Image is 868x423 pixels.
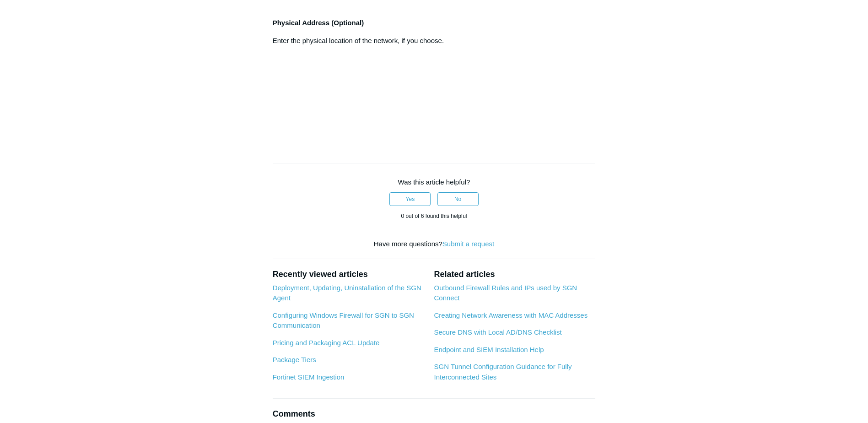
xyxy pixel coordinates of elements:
[434,284,577,302] a: Outbound Firewall Rules and IPs used by SGN Connect
[273,373,345,381] a: Fortinet SIEM Ingestion
[434,346,544,353] a: Endpoint and SIEM Installation Help
[389,192,431,206] button: This article was helpful
[273,311,414,330] a: Configuring Windows Firewall for SGN to SGN Communication
[442,240,494,248] a: Submit a request
[273,268,425,281] h2: Recently viewed articles
[273,239,596,249] div: Have more questions?
[273,19,364,27] strong: Physical Address (Optional)
[273,284,421,302] a: Deployment, Updating, Uninstallation of the SGN Agent
[434,328,561,336] a: Secure DNS with Local AD/DNS Checklist
[401,213,467,219] span: 0 out of 6 found this helpful
[398,178,470,186] span: Was this article helpful?
[273,35,596,46] p: Enter the physical location of the network, if you choose.
[434,363,571,381] a: SGN Tunnel Configuration Guidance for Fully Interconnected Sites
[434,311,588,319] a: Creating Network Awareness with MAC Addresses
[434,268,595,281] h2: Related articles
[273,356,316,363] a: Package Tiers
[273,339,380,347] a: Pricing and Packaging ACL Update
[273,408,596,420] h2: Comments
[437,192,479,206] button: This article was not helpful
